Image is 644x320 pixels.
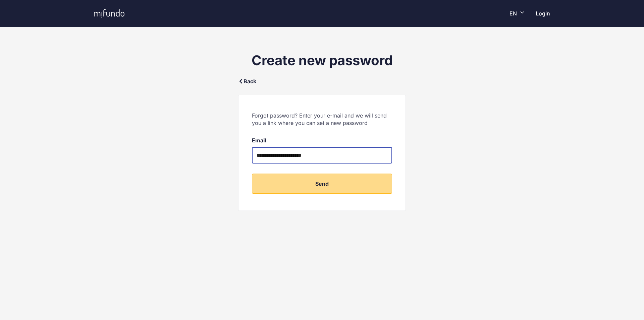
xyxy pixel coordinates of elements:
h1: Create new password [252,52,393,69]
button: Send [252,174,392,194]
div: EN [509,10,525,17]
button: Back [238,78,256,85]
label: Email [252,137,392,144]
a: Login [536,10,550,17]
span: Forgot password? Enter your e-mail and we will send you a link where you can set a new password [252,112,392,127]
